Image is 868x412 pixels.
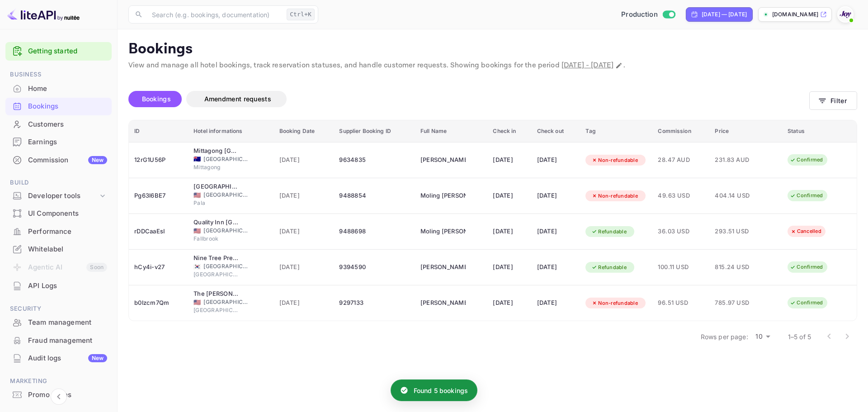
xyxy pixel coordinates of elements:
[193,235,239,243] span: Fallbrook
[128,60,857,71] p: View and manage all hotel bookings, track reservation statuses, and handle customer requests. Sho...
[193,254,239,263] div: Nine Tree Premier Hotel Insadong
[129,120,188,142] th: ID
[420,153,466,167] div: James Zhang
[28,281,107,291] div: API Logs
[134,260,183,275] div: hCy4i-v27
[203,227,249,235] span: [GEOGRAPHIC_DATA]
[5,314,112,331] div: Team management
[621,9,658,20] span: Production
[28,191,98,201] div: Developer tools
[5,205,112,222] a: UI Components
[420,189,466,203] div: Moling Zhang
[487,120,531,142] th: Check in
[203,155,249,163] span: [GEOGRAPHIC_DATA]
[274,120,334,142] th: Booking Date
[193,182,239,191] div: Pala Casino Spa And Resort
[784,261,829,273] div: Confirmed
[658,298,704,308] span: 96.51 USD
[193,156,201,162] span: Australia
[279,227,329,237] span: [DATE]
[709,120,782,142] th: Price
[146,5,283,24] input: Search (e.g. bookings, documentation)
[5,386,112,404] div: Promo codes
[28,336,107,346] div: Fraud management
[5,152,112,168] a: CommissionNew
[28,155,107,166] div: Commission
[415,120,488,142] th: Full Name
[585,298,644,309] div: Non-refundable
[809,91,857,110] button: Filter
[715,227,760,237] span: 293.51 USD
[5,178,112,188] span: Build
[334,120,415,142] th: Supplier Booking ID
[658,262,704,272] span: 100.11 USD
[772,10,818,19] p: [DOMAIN_NAME]
[28,353,107,364] div: Audit logs
[784,154,829,166] div: Confirmed
[5,241,112,257] a: Whitelabel
[561,61,613,70] span: [DATE] - [DATE]
[193,289,239,298] div: The Emily Hotel
[5,152,112,169] div: CommissionNew
[493,153,526,167] div: [DATE]
[193,264,201,270] span: Korea, Republic of
[5,133,112,150] a: Earnings
[193,163,239,171] span: Mittagong
[658,191,704,201] span: 49.63 USD
[28,84,107,94] div: Home
[715,262,760,272] span: 815.24 USD
[5,223,112,240] a: Performance
[5,314,112,331] a: Team management
[493,296,526,310] div: [DATE]
[28,227,107,237] div: Performance
[5,70,112,80] span: Business
[784,190,829,201] div: Confirmed
[287,9,315,20] div: Ctrl+K
[752,330,774,343] div: 10
[5,277,112,295] div: API Logs
[652,120,709,142] th: Commission
[193,306,239,314] span: [GEOGRAPHIC_DATA]
[193,299,201,305] span: United States of America
[493,224,526,239] div: [DATE]
[28,101,107,112] div: Bookings
[134,189,183,203] div: Pg63l6BE7
[5,332,112,349] a: Fraud management
[701,332,748,341] p: Rows per page:
[28,137,107,147] div: Earnings
[715,298,760,308] span: 785.97 USD
[339,153,409,167] div: 9634835
[88,156,107,164] div: New
[784,226,827,237] div: Cancelled
[493,189,526,203] div: [DATE]
[134,296,183,310] div: b0lzcm7Qm
[339,189,409,203] div: 9488854
[28,208,107,219] div: UI Components
[134,153,183,167] div: 12rG1U56P
[128,40,857,58] p: Bookings
[537,224,575,239] div: [DATE]
[658,155,704,165] span: 28.47 AUD
[203,262,249,270] span: [GEOGRAPHIC_DATA], Republic of
[585,190,644,202] div: Non-refundable
[5,386,112,403] a: Promo codes
[5,133,112,151] div: Earnings
[5,277,112,294] a: API Logs
[193,228,201,234] span: United States of America
[614,61,623,70] button: Change date range
[279,155,329,165] span: [DATE]
[585,226,632,237] div: Refundable
[5,116,112,133] div: Customers
[28,390,107,400] div: Promo codes
[142,95,171,103] span: Bookings
[420,260,466,275] div: Evan Zhang
[5,350,112,366] a: Audit logsNew
[702,10,747,19] div: [DATE] — [DATE]
[585,155,644,166] div: Non-refundable
[134,224,183,239] div: rDDCaaEsI
[537,189,575,203] div: [DATE]
[788,332,811,341] p: 1–5 of 5
[279,262,329,272] span: [DATE]
[339,296,409,310] div: 9297133
[5,80,112,98] div: Home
